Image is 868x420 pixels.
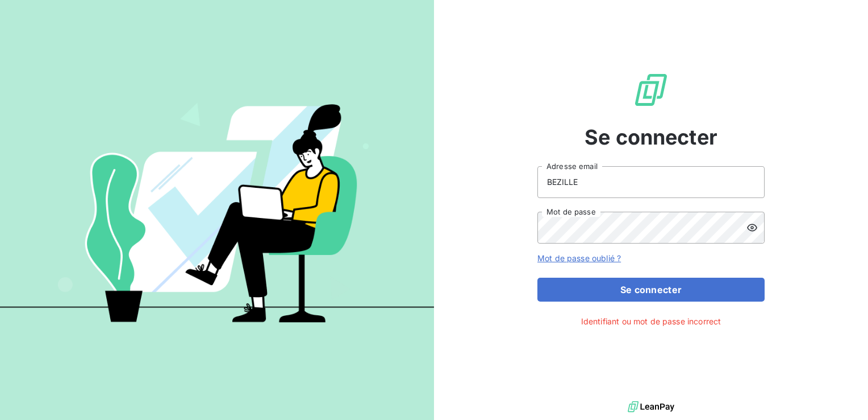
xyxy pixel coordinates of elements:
input: placeholder [537,166,765,198]
button: Se connecter [537,278,765,302]
img: Logo LeanPay [633,72,669,108]
a: Mot de passe oublié ? [537,253,621,263]
span: Se connecter [585,122,717,153]
img: logo [628,398,674,415]
span: Identifiant ou mot de passe incorrect [581,315,721,327]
